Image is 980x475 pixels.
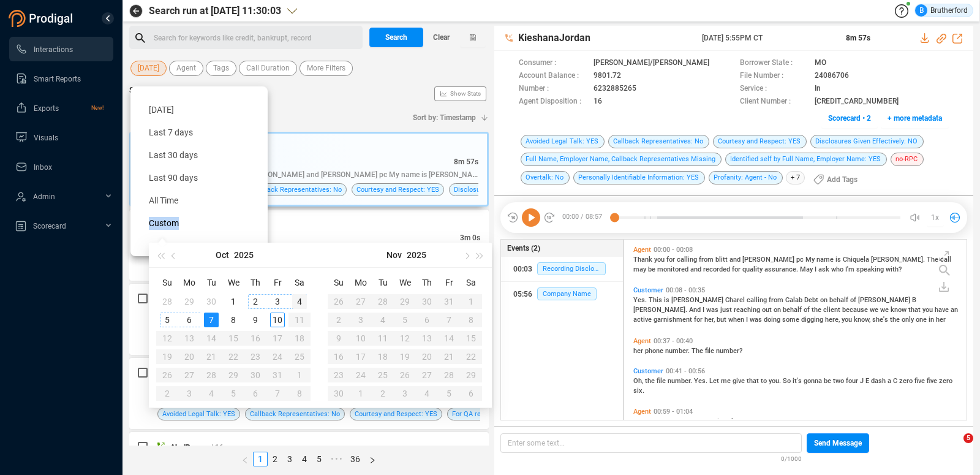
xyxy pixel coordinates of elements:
[33,222,66,230] span: Scorecard
[657,265,690,273] span: monitored
[725,153,887,166] span: Identified self by Full Name, Employer Name: YES
[764,265,800,273] span: assurance.
[713,135,807,148] span: Courtesy and Respect: YES
[138,61,159,76] span: [DATE]
[507,243,540,254] span: Events (2)
[846,377,860,385] span: four
[668,377,694,385] span: number.
[369,28,423,47] button: Search
[888,377,893,385] span: a
[9,154,113,179] li: Inbox
[407,243,426,267] button: 2025
[200,292,222,311] td: 2025-09-30
[312,452,326,466] a: 5
[501,282,623,306] button: 05:56Company Name
[783,306,804,314] span: behalf
[176,61,196,76] span: Agent
[711,417,717,425] span: It
[663,286,707,294] span: 00:08 - 00:35
[891,306,908,314] span: know
[346,452,364,466] li: 36
[694,316,704,324] span: for
[34,163,52,172] span: Inbox
[694,377,709,385] span: Yes.
[699,256,715,264] span: from
[721,377,733,385] span: me
[938,433,968,463] iframe: Intercom live chat
[831,265,845,273] span: who
[149,4,281,18] span: Search run at [DATE] 11:30:03
[91,96,104,120] span: New!
[9,66,113,91] li: Smart Reports
[825,316,842,324] span: here,
[764,316,782,324] span: doing
[810,135,924,148] span: Disclosures Given Effectively: NO
[728,316,746,324] span: when
[160,294,175,309] div: 28
[292,294,307,309] div: 4
[871,256,927,264] span: [PERSON_NAME].
[716,347,742,355] span: number?
[460,273,482,292] th: Sa
[222,311,244,329] td: 2025-10-08
[633,306,689,314] span: [PERSON_NAME].
[15,66,104,91] a: Smart Reports
[914,377,927,385] span: five
[282,452,297,466] li: 3
[762,306,774,314] span: out
[369,457,376,464] span: right
[666,256,677,264] span: for
[726,417,743,425] span: Okay.
[149,218,179,228] span: Custom
[671,296,725,304] span: [PERSON_NAME]
[244,273,266,292] th: Th
[556,208,614,227] span: 00:00 / 08:57
[815,265,818,273] span: I
[9,96,113,120] li: Exports
[34,104,59,113] span: Exports
[936,316,946,324] span: her
[254,452,267,466] a: 1
[750,316,764,324] span: was
[654,316,694,324] span: garnishment
[856,265,886,273] span: speaking
[899,377,914,385] span: zero
[683,417,711,425] span: number?
[742,256,796,264] span: [PERSON_NAME]
[804,296,820,304] span: Debt
[821,108,878,128] button: Scorecard • 2
[178,273,200,292] th: Mo
[704,316,717,324] span: her,
[266,311,288,329] td: 2025-10-10
[452,408,494,420] span: For QA review
[703,306,706,314] span: I
[270,294,285,309] div: 3
[33,192,55,201] span: Admin
[405,108,489,127] button: Sort by: Timestamp
[386,243,402,267] button: Nov
[129,210,489,281] div: ScottJacobs| 16[DATE] 05:54PM CT3m 0sName's calling from blitt and [PERSON_NAME] [PERSON_NAME] ca...
[814,433,862,453] span: Send Message
[244,292,266,311] td: 2025-10-02
[912,296,916,304] span: B
[413,108,476,127] span: Sort by: Timestamp
[929,316,936,324] span: in
[633,286,663,294] span: Customer
[747,296,769,304] span: calling
[651,246,695,254] span: 00:00 - 00:08
[824,377,833,385] span: be
[740,83,809,96] span: Service :
[241,457,249,464] span: left
[815,57,826,70] span: MO
[705,347,716,355] span: file
[633,387,644,395] span: six.
[648,265,657,273] span: be
[537,262,606,275] span: Recording Disclosure
[783,377,793,385] span: So
[633,316,654,324] span: active
[833,377,846,385] span: two
[916,316,929,324] span: one
[717,316,728,324] span: but
[649,296,664,304] span: This
[872,316,890,324] span: she's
